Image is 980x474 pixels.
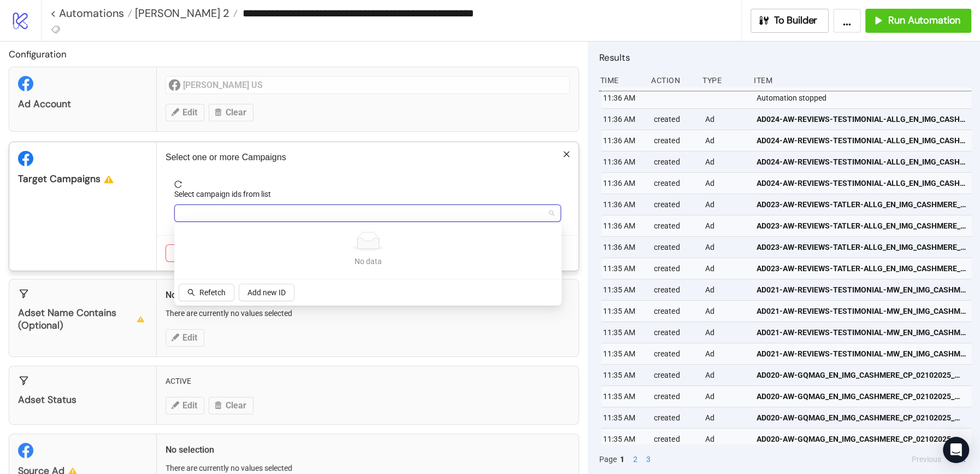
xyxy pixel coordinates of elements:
[757,156,966,168] span: AD024-AW-REVIEWS-TESTIMONIAL-ALLG_EN_IMG_CASHMERE_CP_02102025_ALLG_NSE_SC9_USP10_AW25_
[704,173,748,194] div: Ad
[599,453,616,465] span: Page
[757,215,966,236] a: AD023-AW-REVIEWS-TATLER-ALLG_EN_IMG_CASHMERE_CP_02102025_ALLG_NSE_SC9_USP10_AW25_
[704,194,748,215] div: Ad
[199,288,226,297] span: Refetch
[757,279,966,300] a: AD021-AW-REVIEWS-TESTIMONIAL-MW_EN_IMG_CASHMERE_CP_02102025_M_NSE_SC9_USP10_AW25_
[753,70,971,91] div: Item
[704,237,748,258] div: Ad
[704,386,748,407] div: Ad
[601,194,645,215] div: 11:36 AM
[908,453,944,465] button: Previous
[239,284,294,301] button: Add new ID
[704,279,748,300] div: Ad
[653,109,696,130] div: created
[9,47,579,61] h2: Configuration
[653,130,696,151] div: created
[704,301,748,321] div: Ad
[601,173,645,194] div: 11:36 AM
[757,130,966,151] a: AD024-AW-REVIEWS-TESTIMONIAL-ALLG_EN_IMG_CASHMERE_CP_02102025_ALLG_NSE_SC9_USP10_AW25_
[757,194,966,215] a: AD023-AW-REVIEWS-TATLER-ALLG_EN_IMG_CASHMERE_CP_02102025_ALLG_NSE_SC9_USP10_AW25_
[187,289,195,296] span: search
[757,241,966,253] span: AD023-AW-REVIEWS-TATLER-ALLG_EN_IMG_CASHMERE_CP_02102025_ALLG_NSE_SC9_USP10_AW25_
[601,279,645,300] div: 11:35 AM
[601,343,645,364] div: 11:35 AM
[757,134,966,147] span: AD024-AW-REVIEWS-TESTIMONIAL-ALLG_EN_IMG_CASHMERE_CP_02102025_ALLG_NSE_SC9_USP10_AW25_
[50,8,132,19] a: < Automations
[833,9,861,33] button: ...
[179,284,234,301] button: Refetch
[757,258,966,279] a: AD023-AW-REVIEWS-TATLER-ALLG_EN_IMG_CASHMERE_CP_02102025_ALLG_NSE_SC9_USP10_AW25_
[757,113,966,125] span: AD024-AW-REVIEWS-TESTIMONIAL-ALLG_EN_IMG_CASHMERE_CP_02102025_ALLG_NSE_SC9_USP10_AW25_
[599,50,971,65] h2: Results
[599,70,642,91] div: Time
[757,237,966,258] a: AD023-AW-REVIEWS-TATLER-ALLG_EN_IMG_CASHMERE_CP_02102025_ALLG_NSE_SC9_USP10_AW25_
[18,173,147,185] div: Target Campaigns
[601,87,645,108] div: 11:36 AM
[132,8,238,19] a: [PERSON_NAME] 2
[563,150,570,158] span: close
[174,188,278,200] label: Select campaign ids from list
[653,343,696,364] div: created
[774,14,818,27] span: To Builder
[943,437,969,463] div: Open Intercom Messenger
[616,453,627,465] button: 1
[166,151,570,164] p: Select one or more Campaigns
[174,180,561,188] span: reload
[601,237,645,258] div: 11:36 AM
[757,322,966,343] a: AD021-AW-REVIEWS-TESTIMONIAL-MW_EN_IMG_CASHMERE_CP_02102025_M_NSE_SC9_USP10_AW25_
[757,198,966,210] span: AD023-AW-REVIEWS-TATLER-ALLG_EN_IMG_CASHMERE_CP_02102025_ALLG_NSE_SC9_USP10_AW25_
[247,288,286,297] span: Add new ID
[757,301,966,321] a: AD021-AW-REVIEWS-TESTIMONIAL-MW_EN_IMG_CASHMERE_CP_02102025_M_NSE_SC9_USP10_AW25_
[642,453,653,465] button: 3
[701,70,745,91] div: Type
[653,429,696,449] div: created
[601,429,645,449] div: 11:35 AM
[650,70,694,91] div: Action
[601,151,645,172] div: 11:36 AM
[629,453,640,465] button: 2
[757,348,966,360] span: AD021-AW-REVIEWS-TESTIMONIAL-MW_EN_IMG_CASHMERE_CP_02102025_M_NSE_SC9_USP10_AW25_
[601,322,645,343] div: 11:35 AM
[704,429,748,449] div: Ad
[704,109,748,130] div: Ad
[757,262,966,274] span: AD023-AW-REVIEWS-TATLER-ALLG_EN_IMG_CASHMERE_CP_02102025_ALLG_NSE_SC9_USP10_AW25_
[704,151,748,172] div: Ad
[601,407,645,428] div: 11:35 AM
[757,412,966,424] span: AD020-AW-GQMAG_EN_IMG_CASHMERE_CP_02102025_M_NSE_SC9_USP10_AW25_
[653,365,696,385] div: created
[704,407,748,428] div: Ad
[757,109,966,130] a: AD024-AW-REVIEWS-TESTIMONIAL-ALLG_EN_IMG_CASHMERE_CP_02102025_ALLG_NSE_SC9_USP10_AW25_
[653,258,696,279] div: created
[653,173,696,194] div: created
[757,284,966,296] span: AD021-AW-REVIEWS-TESTIMONIAL-MW_EN_IMG_CASHMERE_CP_02102025_M_NSE_SC9_USP10_AW25_
[187,255,548,267] div: No data
[601,386,645,407] div: 11:35 AM
[704,365,748,385] div: Ad
[601,301,645,321] div: 11:35 AM
[653,279,696,300] div: created
[704,258,748,279] div: Ad
[601,130,645,151] div: 11:36 AM
[132,6,229,20] span: [PERSON_NAME] 2
[653,215,696,236] div: created
[181,207,339,220] input: Select campaign ids from list
[751,9,829,33] button: To Builder
[601,215,645,236] div: 11:36 AM
[601,258,645,279] div: 11:35 AM
[757,343,966,364] a: AD021-AW-REVIEWS-TESTIMONIAL-MW_EN_IMG_CASHMERE_CP_02102025_M_NSE_SC9_USP10_AW25_
[704,343,748,364] div: Ad
[757,369,966,381] span: AD020-AW-GQMAG_EN_IMG_CASHMERE_CP_02102025_M_NSE_SC9_USP10_AW25_
[653,194,696,215] div: created
[755,87,974,108] div: Automation stopped
[166,244,206,262] button: Cancel
[653,301,696,321] div: created
[757,365,966,385] a: AD020-AW-GQMAG_EN_IMG_CASHMERE_CP_02102025_M_NSE_SC9_USP10_AW25_
[888,14,960,27] span: Run Automation
[653,407,696,428] div: created
[757,177,966,189] span: AD024-AW-REVIEWS-TESTIMONIAL-ALLG_EN_IMG_CASHMERE_CP_02102025_ALLG_NSE_SC9_USP10_AW25_
[704,130,748,151] div: Ad
[601,109,645,130] div: 11:36 AM
[601,365,645,385] div: 11:35 AM
[757,326,966,338] span: AD021-AW-REVIEWS-TESTIMONIAL-MW_EN_IMG_CASHMERE_CP_02102025_M_NSE_SC9_USP10_AW25_
[757,433,966,445] span: AD020-AW-GQMAG_EN_IMG_CASHMERE_CP_02102025_M_NSE_SC9_USP10_AW25_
